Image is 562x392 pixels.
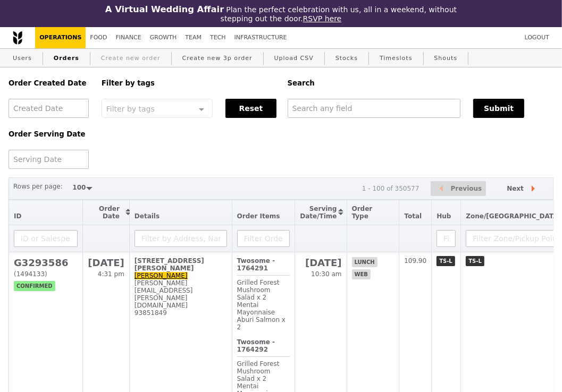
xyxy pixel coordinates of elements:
[404,257,426,265] span: 109.90
[270,49,318,68] a: Upload CSV
[437,212,451,220] span: Hub
[311,270,341,278] span: 10:30 am
[237,338,275,353] b: Twosome - 1764292
[13,31,22,45] img: Grain logo
[9,99,89,118] input: Created Date
[230,27,291,48] a: Infrastructure
[521,27,553,48] a: Logout
[300,257,341,268] h2: [DATE]
[146,27,181,48] a: Growth
[430,49,462,68] a: Shouts
[135,212,160,220] span: Details
[49,49,83,68] a: Orders
[105,4,224,14] h3: A Virtual Wedding Affair
[135,279,227,309] div: [PERSON_NAME][EMAIL_ADDRESS][PERSON_NAME][DOMAIN_NAME]
[507,182,524,195] span: Next
[9,130,89,138] h5: Order Serving Date
[362,185,420,192] div: 1 - 100 of 350577
[181,27,206,48] a: Team
[352,205,373,220] span: Order Type
[98,270,124,278] span: 4:31 pm
[106,104,155,113] span: Filter by tags
[237,360,280,382] span: Grilled Forest Mushroom Salad x 2
[14,230,78,247] input: ID or Salesperson name
[13,181,63,192] label: Rows per page:
[466,256,484,266] span: TS-L
[237,279,280,301] span: Grilled Forest Mushroom Salad x 2
[94,4,468,23] div: Plan the perfect celebration with us, all in a weekend, without stepping out the door.
[466,212,561,220] span: Zone/[GEOGRAPHIC_DATA]
[352,269,371,279] span: web
[35,27,86,48] a: Operations
[473,99,524,118] button: Submit
[14,212,21,220] span: ID
[14,281,55,291] span: confirmed
[431,181,486,197] button: Previous
[288,79,554,87] h5: Search
[352,257,378,267] span: lunch
[14,257,78,268] h2: G3293586
[102,79,275,87] h5: Filter by tags
[206,27,230,48] a: Tech
[303,14,342,23] a: RSVP here
[498,181,549,197] button: Next
[135,309,227,317] div: 93851849
[437,256,455,266] span: TS-L
[135,230,227,247] input: Filter by Address, Name, Email, Mobile
[237,230,290,247] input: Filter Order Items
[135,272,188,279] a: [PERSON_NAME]
[9,49,36,68] a: Users
[451,182,482,195] span: Previous
[14,270,78,278] div: (1494133)
[237,301,286,331] span: Mentai Mayonnaise Aburi Salmon x 2
[9,150,89,169] input: Serving Date
[112,27,146,48] a: Finance
[375,49,416,68] a: Timeslots
[237,212,280,220] span: Order Items
[97,49,165,68] a: Create new order
[88,257,124,268] h2: [DATE]
[9,79,89,87] h5: Order Created Date
[86,27,111,48] a: Food
[237,257,275,272] b: Twosome - 1764291
[135,257,227,272] div: [STREET_ADDRESS][PERSON_NAME]
[225,99,276,118] button: Reset
[331,49,362,68] a: Stocks
[288,99,461,118] input: Search any field
[437,230,456,247] input: Filter Hub
[178,49,257,68] a: Create new 3p order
